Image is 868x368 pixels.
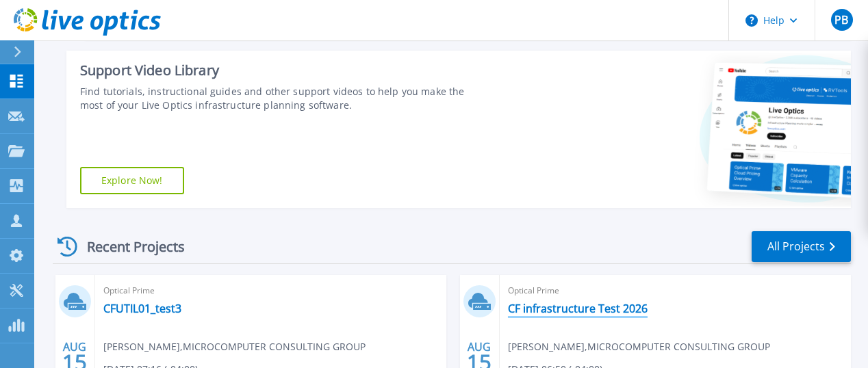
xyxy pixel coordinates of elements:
[508,302,648,315] a: CF infrastructure Test 2026
[80,85,487,112] div: Find tutorials, instructional guides and other support videos to help you make the most of your L...
[103,339,366,354] span: [PERSON_NAME] , MICROCOMPUTER CONSULTING GROUP
[508,339,770,354] span: [PERSON_NAME] , MICROCOMPUTER CONSULTING GROUP
[467,356,492,368] span: 15
[508,283,843,298] span: Optical Prime
[103,283,438,298] span: Optical Prime
[62,356,87,368] span: 15
[80,167,184,194] a: Explore Now!
[752,231,851,262] a: All Projects
[834,14,848,25] span: PB
[103,302,181,315] a: CFUTIL01_test3
[53,230,203,263] div: Recent Projects
[80,62,487,79] div: Support Video Library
